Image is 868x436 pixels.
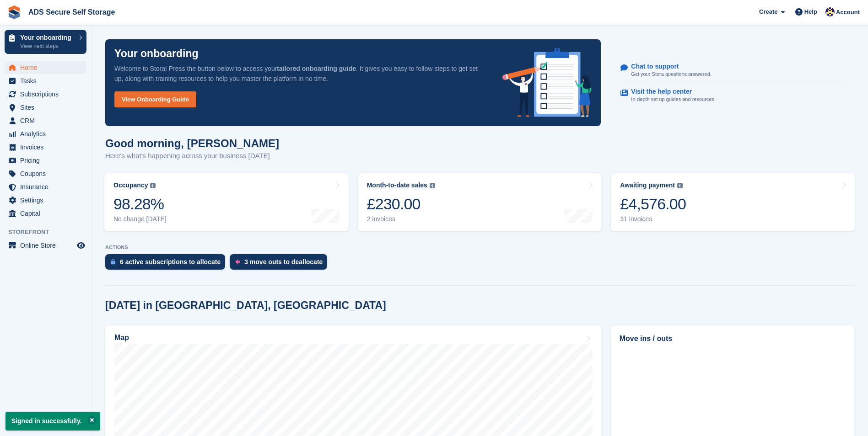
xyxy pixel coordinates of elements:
[105,299,386,312] h2: [DATE] in [GEOGRAPHIC_DATA], [GEOGRAPHIC_DATA]
[620,181,675,189] div: Awaiting payment
[7,5,21,19] img: stora-icon-8386f47178a22dfd0bd8f6a31ec36ba5ce8667c1dd55bd0f319d3a0aa187defe.svg
[5,412,100,431] p: Signed in successfully.
[367,215,435,223] div: 2 invoices
[20,141,75,154] span: Invoices
[235,259,240,265] img: move_outs_to_deallocate_icon-f764333ba52eb49d3ac5e1228854f67142a1ed5810a6f6cc68b1a99e826820c5.svg
[759,7,777,16] span: Create
[5,181,86,193] a: menu
[104,173,349,231] a: Occupancy 98.28% No change [DATE]
[20,128,75,140] span: Analytics
[120,258,221,266] div: 6 active subscriptions to allocate
[114,48,199,59] p: Your onboarding
[620,215,686,223] div: 31 invoices
[111,259,115,265] img: active_subscription_to_allocate_icon-d502201f5373d7db506a760aba3b589e785aa758c864c3986d89f69b8ff3...
[20,154,75,167] span: Pricing
[5,101,86,114] a: menu
[20,114,75,127] span: CRM
[804,7,817,16] span: Help
[20,61,75,74] span: Home
[620,333,846,344] h2: Move ins / outs
[150,183,156,188] img: icon-info-grey-7440780725fd019a000dd9b08b2336e03edf1995a4989e88bcd33f0948082b44.svg
[230,254,332,274] a: 3 move outs to deallocate
[113,181,148,189] div: Occupancy
[631,70,711,78] p: Get your Stora questions answered.
[20,88,75,101] span: Subscriptions
[113,215,167,223] div: No change [DATE]
[5,207,86,220] a: menu
[105,254,230,274] a: 6 active subscriptions to allocate
[244,258,323,266] div: 3 move outs to deallocate
[8,228,91,237] span: Storefront
[5,194,86,207] a: menu
[5,141,86,154] a: menu
[20,34,75,41] p: Your onboarding
[114,91,196,107] a: View Onboarding Guide
[631,96,716,103] p: In-depth set up guides and resources.
[836,8,860,17] span: Account
[5,114,86,127] a: menu
[5,88,86,101] a: menu
[20,181,75,193] span: Insurance
[20,101,75,114] span: Sites
[20,207,75,220] span: Capital
[105,151,279,161] p: Here's what's happening across your business [DATE]
[5,154,86,167] a: menu
[5,128,86,140] a: menu
[114,334,129,342] h2: Map
[5,61,86,74] a: menu
[620,58,846,83] a: Chat to support Get your Stora questions answered.
[631,88,708,96] p: Visit the help center
[75,240,86,251] a: Preview store
[620,83,846,108] a: Visit the help center In-depth set up guides and resources.
[20,42,75,50] p: View next steps
[502,48,592,117] img: onboarding-info-6c161a55d2c0e0a8cae90662b2fe09162a5109e8cc188191df67fb4f79e88e88.svg
[367,181,427,189] div: Month-to-date sales
[367,195,435,213] div: £230.00
[5,30,86,54] a: Your onboarding View next steps
[277,65,356,72] strong: tailored onboarding guide
[677,183,683,188] img: icon-info-grey-7440780725fd019a000dd9b08b2336e03edf1995a4989e88bcd33f0948082b44.svg
[5,74,86,87] a: menu
[105,137,279,149] h1: Good morning, [PERSON_NAME]
[105,245,854,250] p: ACTIONS
[114,64,488,84] p: Welcome to Stora! Press the button below to access your . It gives you easy to follow steps to ge...
[430,183,435,188] img: icon-info-grey-7440780725fd019a000dd9b08b2336e03edf1995a4989e88bcd33f0948082b44.svg
[358,173,602,231] a: Month-to-date sales £230.00 2 invoices
[825,7,835,16] img: Jay Ball
[20,194,75,207] span: Settings
[620,195,686,213] div: £4,576.00
[25,5,119,20] a: ADS Secure Self Storage
[611,173,855,231] a: Awaiting payment £4,576.00 31 invoices
[113,195,167,213] div: 98.28%
[631,63,704,70] p: Chat to support
[5,167,86,180] a: menu
[20,239,75,252] span: Online Store
[20,74,75,87] span: Tasks
[5,239,86,252] a: menu
[20,167,75,180] span: Coupons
